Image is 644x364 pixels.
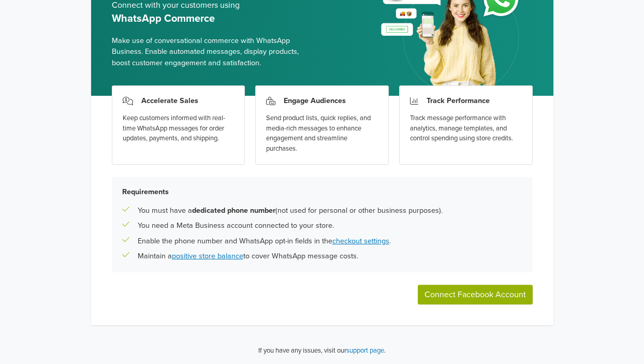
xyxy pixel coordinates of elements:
[410,113,522,144] div: Track message performance with analytics, manage templates, and control spending using store cred...
[418,285,533,304] button: Connect Facebook Account
[427,96,490,105] h3: Track Performance
[112,12,314,25] h5: WhatsApp Commerce
[138,251,358,262] p: Maintain a to cover WhatsApp message costs.
[141,96,198,105] h3: Accelerate Sales
[266,113,378,154] div: Send product lists, quick replies, and media-rich messages to enhance engagement and streamline p...
[332,237,389,245] a: checkout settings
[258,346,386,356] p: If you have any issues, visit our .
[112,35,314,69] span: Make use of conversational commerce with WhatsApp Business. Enable automated messages, display pr...
[192,206,275,215] b: dedicated phone number
[112,1,314,10] h5: Connect with your customers using
[122,187,522,196] h5: Requirements
[172,252,243,260] a: positive store balance
[123,113,235,144] div: Keep customers informed with real-time WhatsApp messages for order updates, payments, and shipping.
[346,346,384,355] a: support page
[138,236,391,247] p: Enable the phone number and WhatsApp opt-in fields in the .
[138,205,443,216] p: You must have a (not used for personal or other business purposes).
[138,220,334,231] p: You need a Meta Business account connected to your store.
[284,96,346,105] h3: Engage Audiences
